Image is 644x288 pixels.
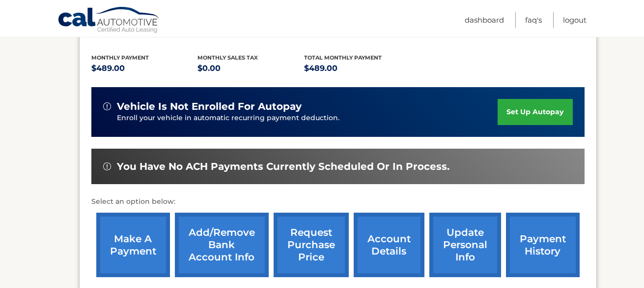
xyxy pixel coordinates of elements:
[117,160,449,173] span: You have no ACH payments currently scheduled or in process.
[103,102,111,110] img: alert-white.svg
[91,196,585,208] p: Select an option below:
[304,54,382,61] span: Total Monthly Payment
[197,62,304,75] p: $0.00
[525,12,542,28] a: FAQ's
[57,6,161,35] a: Cal Automotive
[103,162,111,170] img: alert-white.svg
[91,54,149,61] span: Monthly Payment
[429,213,501,277] a: update personal info
[274,213,349,277] a: request purchase price
[498,99,572,125] a: set up autopay
[354,213,424,277] a: account details
[506,213,580,277] a: payment history
[117,100,302,113] span: vehicle is not enrolled for autopay
[563,12,587,28] a: Logout
[175,213,269,277] a: Add/Remove bank account info
[96,213,170,277] a: make a payment
[197,54,258,61] span: Monthly sales Tax
[304,62,411,75] p: $489.00
[117,113,498,124] p: Enroll your vehicle in automatic recurring payment deduction.
[91,62,198,75] p: $489.00
[465,12,504,28] a: Dashboard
